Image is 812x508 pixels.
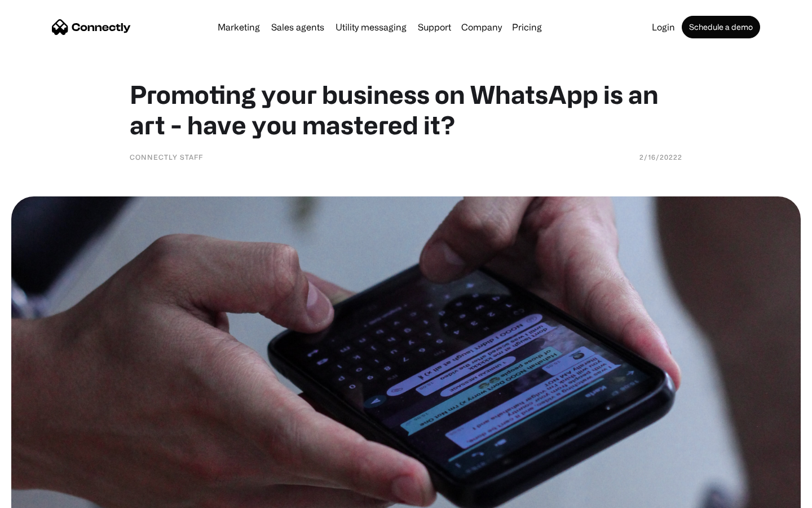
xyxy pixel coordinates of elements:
a: Marketing [213,23,264,32]
a: Support [413,23,456,32]
div: 2/16/20222 [639,151,682,163]
a: Utility messaging [331,23,411,32]
aside: Language selected: English [11,488,68,504]
a: Login [647,23,679,32]
a: Sales agents [267,23,329,32]
div: Company [461,19,502,35]
a: Schedule a demo [682,16,760,38]
h1: Promoting your business on WhatsApp is an art - have you mastered it? [130,79,682,140]
ul: Language list [23,488,68,504]
a: Pricing [507,23,546,32]
div: Connectly Staff [130,151,203,163]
